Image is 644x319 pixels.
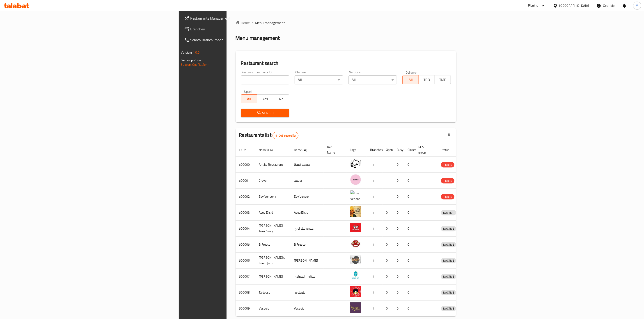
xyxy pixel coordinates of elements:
[441,274,456,279] span: INACTIVE
[383,189,393,205] td: 1
[294,147,313,153] span: Name (Ar)
[393,269,404,285] td: 0
[275,96,287,102] span: No
[350,270,361,281] img: Mizan - Maadi
[441,210,456,215] div: INACTIVE
[367,173,383,189] td: 1
[350,190,361,201] img: Egy Vendor 1
[383,143,393,157] th: Open
[404,189,415,205] td: 0
[441,242,456,247] span: INACTIVE
[367,301,383,317] td: 1
[367,205,383,221] td: 1
[350,158,361,169] img: Antika Restaurant
[393,301,404,317] td: 0
[383,157,393,173] td: 1
[350,174,361,185] img: Crave
[404,221,415,237] td: 0
[291,285,324,301] td: طرطوس
[236,20,456,25] nav: breadcrumb
[350,222,361,233] img: Moro's Take Away
[441,306,456,311] span: INACTIVE
[435,75,451,84] button: TMP
[367,269,383,285] td: 1
[383,301,393,317] td: 0
[404,253,415,269] td: 0
[181,34,286,45] a: Search Branch Phone
[441,290,456,295] div: INACTIVE
[367,143,383,157] th: Branches
[444,130,454,141] div: Export file
[441,306,456,311] div: INACTIVE
[181,24,286,34] a: Branches
[441,147,456,153] span: Status
[367,157,383,173] td: 1
[241,60,451,67] h2: Restaurant search
[441,194,454,199] span: HIDDEN
[245,110,286,116] span: Search
[367,221,383,237] td: 1
[190,37,283,43] span: Search Branch Phone
[393,253,404,269] td: 0
[441,290,456,295] span: INACTIVE
[236,143,477,317] table: enhanced table
[441,226,456,231] span: INACTIVE
[241,109,289,117] button: Search
[190,16,283,21] span: Restaurants Management
[367,253,383,269] td: 1
[291,221,324,237] td: موروز تيك اواي
[350,286,361,297] img: Tartouss
[367,189,383,205] td: 1
[350,238,361,249] img: B Fresco
[441,178,454,183] span: HIDDEN
[367,285,383,301] td: 1
[441,210,456,215] span: INACTIVE
[295,75,343,84] div: All
[244,90,252,93] label: Upsell
[404,157,415,173] td: 0
[181,62,210,68] a: Support.OpsPlatform
[393,189,404,205] td: 0
[383,237,393,253] td: 0
[239,132,299,139] h2: Restaurants list
[383,205,393,221] td: 0
[243,96,255,102] span: All
[441,258,456,263] span: INACTIVE
[291,173,324,189] td: كرييف
[393,205,404,221] td: 0
[383,269,393,285] td: 0
[636,3,639,8] span: M
[393,285,404,301] td: 0
[273,133,298,138] span: 41045 record(s)
[404,301,415,317] td: 0
[393,157,404,173] td: 0
[367,237,383,253] td: 1
[559,3,589,8] div: [GEOGRAPHIC_DATA]
[383,221,393,237] td: 0
[259,96,271,102] span: Yes
[383,285,393,301] td: 0
[419,75,435,84] button: TGO
[257,94,273,103] button: Yes
[419,144,432,155] span: POS group
[393,143,404,157] th: Busy
[383,173,393,189] td: 1
[190,26,283,32] span: Branches
[441,162,454,167] span: HIDDEN
[291,269,324,285] td: ميزان - المعادى
[393,221,404,237] td: 0
[404,285,415,301] td: 0
[241,94,257,103] button: All
[273,94,289,103] button: No
[181,13,286,24] a: Restaurants Management
[404,143,415,157] th: Closed
[327,144,341,155] span: Ref. Name
[291,253,324,269] td: [PERSON_NAME]
[350,302,361,313] img: Vassoio
[404,77,417,83] span: All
